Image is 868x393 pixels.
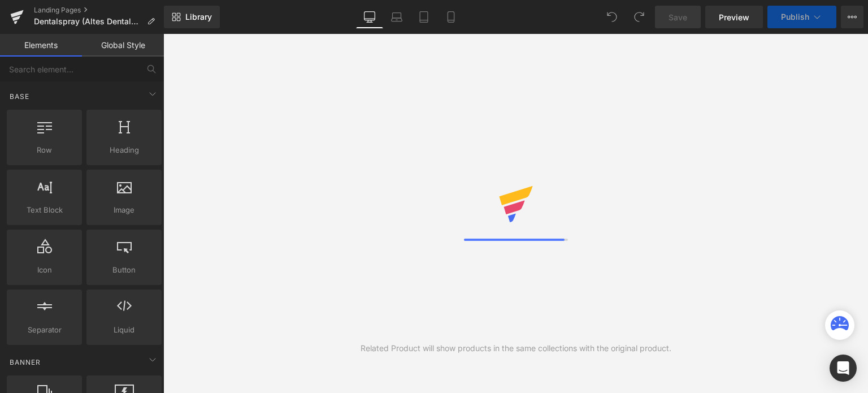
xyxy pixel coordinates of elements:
a: Laptop [383,6,410,28]
span: Banner [8,357,42,368]
span: Icon [10,264,79,276]
span: Save [669,11,687,23]
a: Preview [705,6,763,28]
span: Button [90,264,158,276]
a: New Library [164,6,220,28]
button: Undo [601,6,623,28]
span: Dentalspray (Altes Dentalspray gegen neues) [34,17,142,26]
div: Related Product will show products in the same collections with the original product. [361,342,671,355]
a: Mobile [437,6,465,28]
span: Text Block [10,204,79,216]
span: Publish [781,12,809,21]
span: Separator [10,324,79,336]
span: Library [185,12,212,22]
a: Tablet [410,6,437,28]
span: Liquid [90,324,158,336]
div: Open Intercom Messenger [830,355,857,382]
button: Redo [628,6,650,28]
button: Publish [767,6,836,28]
span: Heading [90,144,158,156]
span: Base [8,91,31,102]
span: Image [90,204,158,216]
a: Global Style [82,34,164,57]
a: Desktop [356,6,383,28]
button: More [841,6,863,28]
a: Landing Pages [34,6,164,15]
span: Row [10,144,79,156]
span: Preview [719,11,749,23]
